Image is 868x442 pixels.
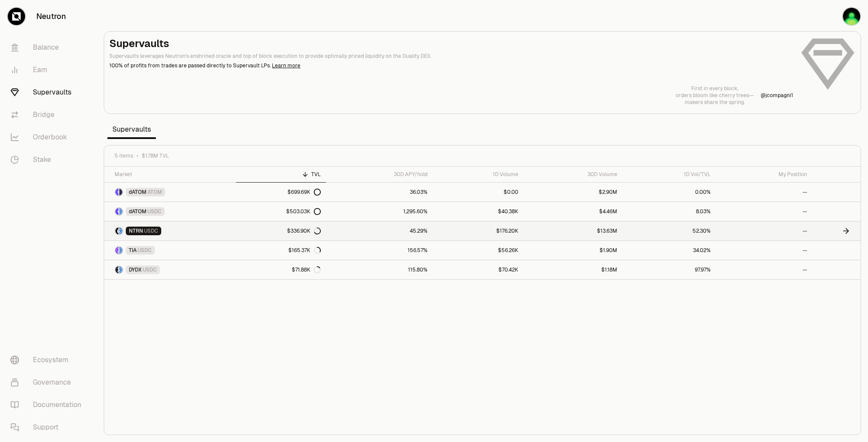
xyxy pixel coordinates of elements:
[3,126,93,148] a: Orderbook
[119,266,122,273] img: USDC Logo
[287,189,321,196] div: $699.69K
[628,171,711,178] div: 1D Vol/TVL
[622,221,716,240] a: 52.30%
[115,247,118,254] img: TIA Logo
[115,227,118,234] img: NTRN Logo
[241,171,321,178] div: TVL
[119,247,122,254] img: USDC Logo
[523,202,622,221] a: $4.46M
[3,36,93,59] a: Balance
[142,152,169,159] span: $1.78M TVL
[286,208,321,215] div: $503.03K
[433,260,523,279] a: $70.42K
[761,92,793,99] a: @jcompagni1
[331,171,428,178] div: 30D APY/hold
[326,260,433,279] a: 115.80%
[272,62,300,69] a: Learn more
[716,202,812,221] a: --
[761,92,793,99] p: @ jcompagni1
[716,183,812,202] a: --
[3,148,93,171] a: Stake
[326,202,433,221] a: 1,295.60%
[523,221,622,240] a: $13.63M
[843,8,860,25] img: jushiung112
[716,221,812,240] a: --
[433,202,523,221] a: $40.38K
[119,227,122,234] img: USDC Logo
[129,247,137,254] span: TIA
[622,241,716,260] a: 34.02%
[716,260,812,279] a: --
[115,171,231,178] div: Market
[107,121,156,138] span: Supervaults
[236,202,326,221] a: $503.03K
[119,189,122,196] img: ATOM Logo
[104,202,236,221] a: dATOM LogoUSDC LogodATOMUSDC
[676,85,754,106] a: First in every block,orders bloom like cherry trees—makers share the spring.
[676,92,754,99] p: orders bloom like cherry trees—
[104,221,236,240] a: NTRN LogoUSDC LogoNTRNUSDC
[236,183,326,202] a: $699.69K
[129,208,147,215] span: dATOM
[3,349,93,371] a: Ecosystem
[3,416,93,439] a: Support
[143,266,157,273] span: USDC
[236,260,326,279] a: $71.88K
[523,260,622,279] a: $1.18M
[523,241,622,260] a: $1.90M
[326,221,433,240] a: 45.29%
[104,183,236,202] a: dATOM LogoATOM LogodATOMATOM
[144,227,158,234] span: USDC
[3,59,93,81] a: Earn
[721,171,807,178] div: My Position
[129,266,142,273] span: DYDX
[433,221,523,240] a: $176.20K
[236,221,326,240] a: $336.90K
[292,266,321,273] div: $71.88K
[326,241,433,260] a: 156.57%
[119,208,122,215] img: USDC Logo
[523,183,622,202] a: $2.90M
[147,189,162,196] span: ATOM
[676,85,754,92] p: First in every block,
[676,99,754,106] p: makers share the spring.
[137,247,152,254] span: USDC
[115,152,133,159] span: 5 items
[104,241,236,260] a: TIA LogoUSDC LogoTIAUSDC
[716,241,812,260] a: --
[236,241,326,260] a: $165.37K
[115,208,118,215] img: dATOM Logo
[622,202,716,221] a: 8.03%
[622,183,716,202] a: 0.00%
[3,81,93,104] a: Supervaults
[109,62,793,69] p: 100% of profits from trades are passed directly to Supervault LPs.
[529,171,617,178] div: 30D Volume
[287,227,321,234] div: $336.90K
[109,52,793,60] p: Supervaults leverages Neutron's enshrined oracle and top of block execution to provide optimally ...
[326,183,433,202] a: 36.03%
[438,171,518,178] div: 1D Volume
[622,260,716,279] a: 97.97%
[3,104,93,126] a: Bridge
[109,37,793,51] h2: Supervaults
[3,371,93,394] a: Governance
[115,266,118,273] img: DYDX Logo
[104,260,236,279] a: DYDX LogoUSDC LogoDYDXUSDC
[129,189,147,196] span: dATOM
[129,227,143,234] span: NTRN
[433,241,523,260] a: $56.26K
[3,394,93,416] a: Documentation
[433,183,523,202] a: $0.00
[115,189,118,196] img: dATOM Logo
[147,208,162,215] span: USDC
[288,247,321,254] div: $165.37K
